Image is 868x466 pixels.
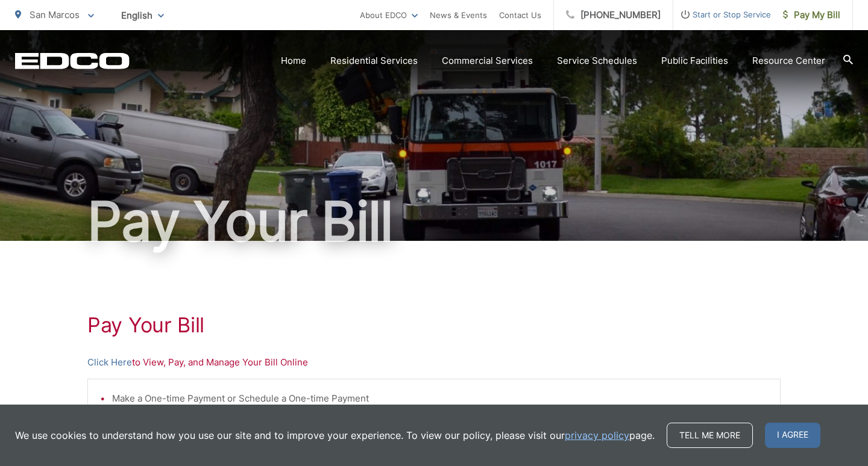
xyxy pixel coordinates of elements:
[87,355,781,370] p: to View, Pay, and Manage Your Bill Online
[783,8,840,22] span: Pay My Bill
[557,54,637,68] a: Service Schedules
[15,191,853,252] h1: Pay Your Bill
[752,54,825,68] a: Resource Center
[499,8,541,22] a: Contact Us
[15,52,130,69] a: EDCD logo. Return to the homepage.
[87,313,781,337] h1: Pay Your Bill
[112,5,173,26] span: English
[87,355,132,370] a: Click Here
[667,423,753,448] a: Tell me more
[765,423,820,448] span: I agree
[112,391,768,406] li: Make a One-time Payment or Schedule a One-time Payment
[565,428,629,443] a: privacy policy
[330,54,418,68] a: Residential Services
[661,54,728,68] a: Public Facilities
[30,9,80,20] span: San Marcos
[442,54,533,68] a: Commercial Services
[281,54,306,68] a: Home
[360,8,418,22] a: About EDCO
[430,8,487,22] a: News & Events
[15,428,655,443] p: We use cookies to understand how you use our site and to improve your experience. To view our pol...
